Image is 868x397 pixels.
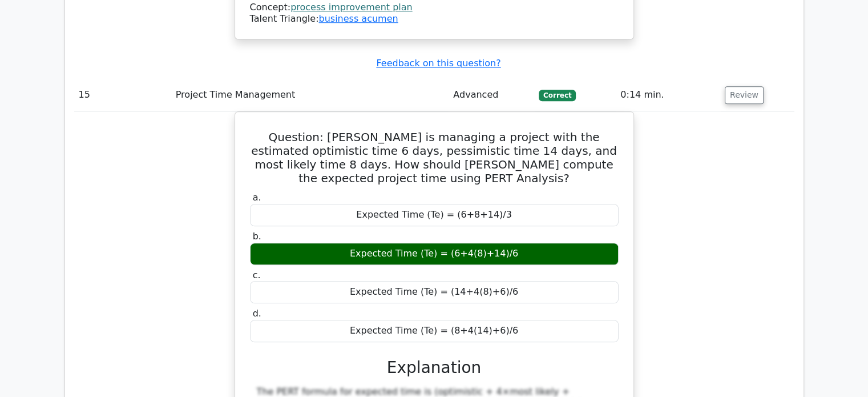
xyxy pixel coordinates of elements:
[376,58,500,69] a: Feedback on this question?
[250,204,619,226] div: Expected Time (Te) = (6+8+14)/3
[257,358,612,378] h3: Explanation
[253,231,261,242] span: b.
[250,243,619,265] div: Expected Time (Te) = (6+4(8)+14)/6
[449,79,534,111] td: Advanced
[250,281,619,303] div: Expected Time (Te) = (14+4(8)+6)/6
[250,320,619,342] div: Expected Time (Te) = (8+4(14)+6)/6
[250,2,619,14] div: Concept:
[253,192,261,203] span: a.
[318,13,398,24] a: business acumen
[616,79,720,111] td: 0:14 min.
[249,130,620,185] h5: Question: [PERSON_NAME] is managing a project with the estimated optimistic time 6 days, pessimis...
[74,79,171,111] td: 15
[290,2,413,13] a: process improvement plan
[539,90,576,101] span: Correct
[253,308,261,319] span: d.
[725,86,764,104] button: Review
[253,270,261,280] span: c.
[171,79,449,111] td: Project Time Management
